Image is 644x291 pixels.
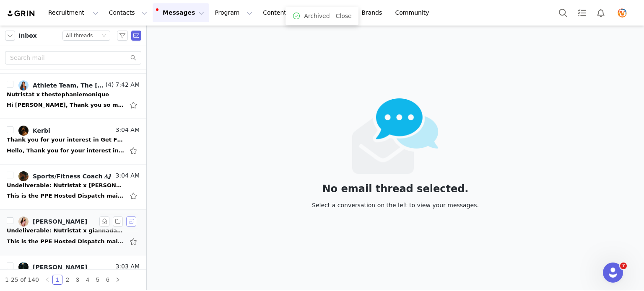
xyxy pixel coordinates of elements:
div: Nutristat x thestephaniemonique [7,90,109,99]
span: Inbox [18,31,37,40]
button: Program [210,3,257,22]
img: grin logo [7,10,36,18]
div: Thank you for your interest in Get Fit Nation RE: Nutristat x fitnation.nyc [7,136,124,144]
a: Brands [356,3,390,22]
img: 84ea67f1-1d03-4134-8400-5b7e752c4139--s.jpg [18,126,29,136]
button: Reporting [304,3,356,22]
a: 3 [73,275,82,284]
li: 1-25 of 140 [5,275,39,285]
div: No email thread selected. [312,184,479,193]
li: Previous Page [42,275,52,285]
img: b88ecff7-9154-4155-b470-b78900bab456--s.jpg [18,216,29,227]
div: This is the PPE Hosted Dispatch mail system. PPE Hosted tried to deliver your email message, but ... [7,192,124,200]
a: Tasks [573,3,591,22]
div: Hi Lauren, Thank you so much for reaching out, your follow up and for considering me for the Nutr... [7,101,124,109]
div: Undeliverable: Nutristat x giannadastice [7,227,124,235]
a: [PERSON_NAME] [18,216,87,227]
div: [PERSON_NAME] [33,218,87,225]
a: 4 [83,275,92,284]
a: Kerbi [18,126,50,136]
span: 7 [620,263,627,269]
span: Archived [304,12,330,21]
img: emails-empty2x.png [352,98,439,174]
li: 6 [103,275,113,285]
button: Search [554,3,572,22]
a: Close [336,13,352,19]
li: 3 [73,275,83,285]
i: icon: search [130,55,136,61]
a: 2 [63,275,72,284]
button: Recruitment [43,3,104,22]
li: 1 [52,275,62,285]
input: Search mail [5,51,141,64]
div: All threads [66,31,93,40]
a: [PERSON_NAME] [18,262,87,272]
a: 6 [103,275,112,284]
i: icon: left [45,277,50,282]
div: Kerbi [33,127,50,134]
a: 1 [53,275,62,284]
button: Messages [153,3,209,22]
div: Athlete Team, The [PERSON_NAME] [PERSON_NAME] [33,82,104,89]
li: 5 [93,275,103,285]
i: icon: down [101,33,106,39]
div: Hello, Thank you for your interest in training with Get Fit Nation! Your inquiry has been receive... [7,147,124,155]
img: d1d2d5f2-82a1-4fb7-b090-08060fbd65af.png [615,6,629,20]
div: Undeliverable: Nutristat x antonio.johnson3 [7,181,124,190]
div: Select a conversation on the left to view your messages. [312,201,479,210]
button: Contacts [104,3,152,22]
iframe: Intercom live chat [603,263,623,283]
div: This is the PPE Hosted Dispatch mail system. PPE Hosted tried to deliver your email message, but ... [7,237,124,246]
a: 5 [93,275,102,284]
button: Notifications [592,3,610,22]
button: Profile [610,6,637,20]
img: a39a7da9-5713-45c6-9fee-d5f6595644d6.jpg [18,171,29,181]
li: 4 [83,275,93,285]
button: Content [258,3,304,22]
a: Athlete Team, The [PERSON_NAME] [PERSON_NAME] [18,80,104,90]
div: Sports/Fitness Coach 𝑨𝑱 [33,173,111,180]
img: 5b11dc9f-1176-4ec5-b556-8f53e9eaad80.jpg [18,80,29,90]
div: [PERSON_NAME] [33,264,87,270]
li: Next Page [113,275,123,285]
a: Community [390,3,438,22]
img: 99ff1018-96fc-4d04-92eb-cbd462dcf5a5--s.jpg [18,262,29,272]
i: icon: right [115,277,120,282]
li: 2 [62,275,73,285]
span: Send Email [131,31,141,41]
a: Sports/Fitness Coach 𝑨𝑱 [18,171,111,181]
